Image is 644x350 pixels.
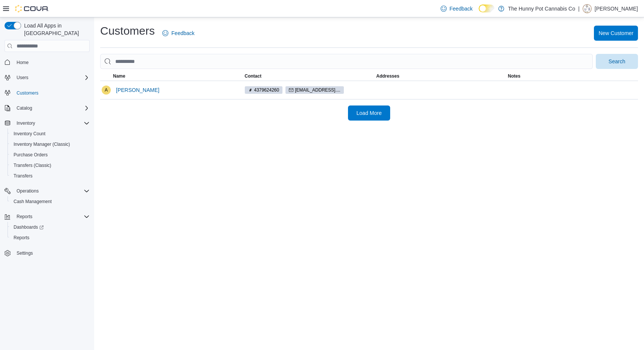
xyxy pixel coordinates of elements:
[285,86,344,94] span: amlbruff@gmail....
[348,105,390,121] button: Load More
[583,4,592,13] div: Dillon Marquez
[609,58,625,65] span: Search
[11,223,90,232] span: Dashboards
[578,4,580,13] p: |
[14,212,35,221] button: Reports
[11,197,90,206] span: Cash Management
[11,140,73,149] a: Inventory Manager (Classic)
[479,12,479,13] span: Dark Mode
[14,119,38,128] button: Inventory
[17,120,35,126] span: Inventory
[357,109,382,117] span: Load More
[14,162,51,168] span: Transfers (Classic)
[171,29,194,37] span: Feedback
[11,129,49,138] a: Inventory Count
[116,86,159,94] span: [PERSON_NAME]
[595,4,638,13] p: [PERSON_NAME]
[8,160,93,171] button: Transfers (Classic)
[8,171,93,181] button: Transfers
[2,211,93,222] button: Reports
[8,232,93,243] button: Reports
[594,26,638,41] button: New Customer
[11,129,90,138] span: Inventory Count
[438,1,476,16] a: Feedback
[598,29,633,37] span: New Customer
[8,128,93,139] button: Inventory Count
[14,58,32,67] a: Home
[11,233,90,242] span: Reports
[254,87,279,93] span: 4379624260
[14,57,90,67] span: Home
[2,186,93,196] button: Operations
[2,57,93,67] button: Home
[11,161,54,170] a: Transfers (Classic)
[508,73,520,79] span: Notes
[11,171,90,180] span: Transfers
[479,5,494,12] input: Dark Mode
[14,104,35,113] button: Catalog
[450,5,473,12] span: Feedback
[14,186,90,196] span: Operations
[11,171,35,180] a: Transfers
[17,75,28,81] span: Users
[245,86,283,94] span: 4379624260
[113,83,162,98] button: [PERSON_NAME]
[5,53,90,278] nav: Complex example
[17,188,39,194] span: Operations
[2,87,93,98] button: Customers
[14,73,90,82] span: Users
[2,248,93,258] button: Settings
[11,150,51,159] a: Purchase Orders
[8,139,93,150] button: Inventory Manager (Classic)
[14,89,41,98] a: Customers
[14,119,90,128] span: Inventory
[14,104,90,113] span: Catalog
[8,196,93,207] button: Cash Management
[14,186,42,196] button: Operations
[2,72,93,83] button: Users
[14,248,90,258] span: Settings
[14,131,46,137] span: Inventory Count
[21,22,90,37] span: Load All Apps in [GEOGRAPHIC_DATA]
[376,73,399,79] span: Addresses
[11,223,47,232] a: Dashboards
[14,199,52,205] span: Cash Management
[17,90,38,96] span: Customers
[17,214,32,220] span: Reports
[15,5,49,12] img: Cova
[14,249,36,258] a: Settings
[11,150,90,159] span: Purchase Orders
[11,140,90,149] span: Inventory Manager (Classic)
[14,235,29,241] span: Reports
[11,197,55,206] a: Cash Management
[8,150,93,160] button: Purchase Orders
[14,88,90,98] span: Customers
[295,87,340,93] span: [EMAIL_ADDRESS]....
[596,54,638,69] button: Search
[102,86,111,95] div: Amber
[159,26,197,41] a: Feedback
[14,212,90,221] span: Reports
[245,73,262,79] span: Contact
[11,233,32,242] a: Reports
[17,105,32,111] span: Catalog
[14,73,31,82] button: Users
[2,118,93,128] button: Inventory
[14,152,48,158] span: Purchase Orders
[14,141,70,147] span: Inventory Manager (Classic)
[2,103,93,113] button: Catalog
[17,60,29,66] span: Home
[17,250,33,256] span: Settings
[14,224,44,230] span: Dashboards
[105,86,108,95] span: A
[8,222,93,232] a: Dashboards
[508,4,575,13] p: The Hunny Pot Cannabis Co
[100,23,155,38] h1: Customers
[113,73,125,79] span: Name
[11,161,90,170] span: Transfers (Classic)
[14,173,32,179] span: Transfers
